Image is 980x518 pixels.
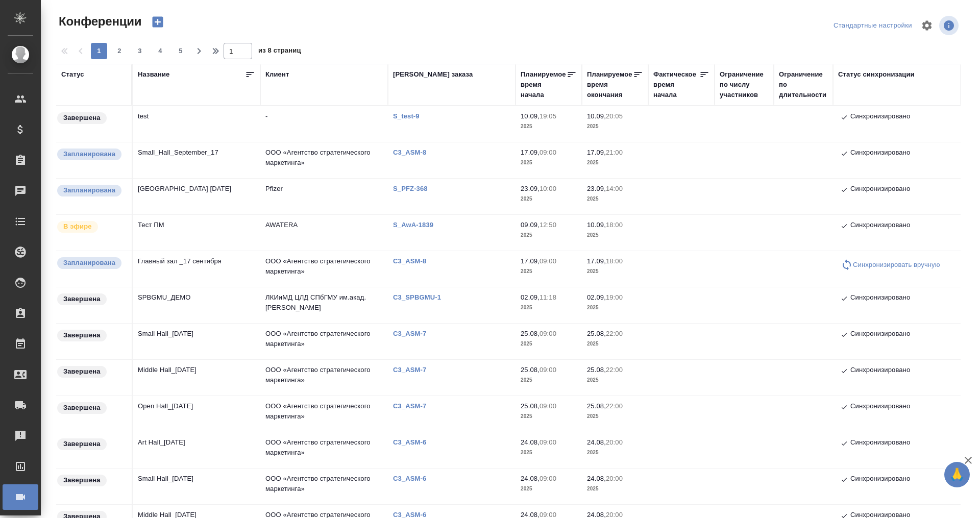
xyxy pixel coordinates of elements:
[587,185,606,192] p: 23.09,
[850,365,910,377] p: Синхронизировано
[260,142,388,178] td: ООО «Агентство стратегического маркетинга»
[393,402,434,410] a: C3_ASM-7
[393,185,435,192] a: S_PFZ-368
[393,112,427,120] a: S_test-9
[111,46,128,56] span: 2
[606,366,623,374] p: 22:00
[521,221,540,229] p: 09.09,
[521,121,577,132] p: 2025
[521,484,577,494] p: 2025
[831,18,915,34] div: split button
[260,106,388,142] td: -
[521,475,540,482] p: 24.08,
[653,69,699,100] div: Фактическое время начала
[521,266,577,277] p: 2025
[260,179,388,214] td: Pfizer
[521,339,577,349] p: 2025
[173,46,189,56] span: 5
[948,464,966,485] span: 🙏
[133,215,260,251] td: Тест ПМ
[260,432,388,468] td: ООО «Агентство стратегического маркетинга»
[540,257,556,265] p: 09:00
[587,411,643,422] p: 2025
[521,194,577,204] p: 2025
[393,221,441,229] a: S_AwA-1839
[258,44,301,59] span: из 8 страниц
[587,475,606,482] p: 24.08,
[521,411,577,422] p: 2025
[521,303,577,313] p: 2025
[63,294,101,304] p: Завершена
[521,438,540,446] p: 24.08,
[587,266,643,277] p: 2025
[587,484,643,494] p: 2025
[63,403,101,413] p: Завершена
[587,158,643,168] p: 2025
[838,256,943,274] button: Cинхронизировать вручную
[606,185,623,192] p: 14:00
[63,185,115,195] p: Запланирована
[606,402,623,410] p: 22:00
[850,147,910,160] p: Синхронизировано
[63,330,101,340] p: Завершена
[587,230,643,240] p: 2025
[63,475,101,485] p: Завершена
[133,360,260,396] td: Middle Hall_[DATE]
[850,401,910,413] p: Синхронизировано
[915,13,939,38] span: Настроить таблицу
[853,260,940,270] p: Cинхронизировать вручную
[850,184,910,196] p: Синхронизировано
[63,366,101,377] p: Завершена
[587,448,643,458] p: 2025
[850,111,910,124] p: Синхронизировано
[540,366,556,374] p: 09:00
[606,257,623,265] p: 18:00
[540,402,556,410] p: 09:00
[587,194,643,204] p: 2025
[393,149,434,156] a: C3_ASM-8
[265,69,289,80] div: Клиент
[606,149,623,156] p: 21:00
[850,220,910,232] p: Синхронизировано
[587,293,606,301] p: 02.09,
[133,432,260,468] td: Art Hall_[DATE]
[260,396,388,432] td: ООО «Агентство стратегического маркетинга»
[260,287,388,323] td: ЛКИиМД ЦЛД СПбГМУ им.акад. [PERSON_NAME]
[393,366,434,374] a: C3_ASM-7
[587,69,633,100] div: Планируемое время окончания
[393,475,434,482] p: C3_ASM-6
[393,330,434,337] a: C3_ASM-7
[939,16,961,35] span: Посмотреть информацию
[152,43,168,59] button: 4
[587,112,606,120] p: 10.09,
[540,293,556,301] p: 11:18
[606,475,623,482] p: 20:00
[521,158,577,168] p: 2025
[133,142,260,178] td: Small_Hall_September_17
[260,360,388,396] td: ООО «Агентство стратегического маркетинга»
[850,474,910,486] p: Синхронизировано
[587,121,643,132] p: 2025
[720,69,769,100] div: Ограничение по числу участников
[63,221,92,232] p: В эфире
[587,375,643,385] p: 2025
[606,112,623,120] p: 20:05
[521,230,577,240] p: 2025
[521,112,540,120] p: 10.09,
[138,69,169,80] div: Название
[133,396,260,432] td: Open Hall_[DATE]
[521,375,577,385] p: 2025
[540,330,556,337] p: 09:00
[587,339,643,349] p: 2025
[132,43,148,59] button: 3
[260,251,388,287] td: ООО «Агентство стратегического маркетинга»
[944,462,970,487] button: 🙏
[393,257,434,265] a: C3_ASM-8
[850,329,910,341] p: Синхронизировано
[587,366,606,374] p: 25.08,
